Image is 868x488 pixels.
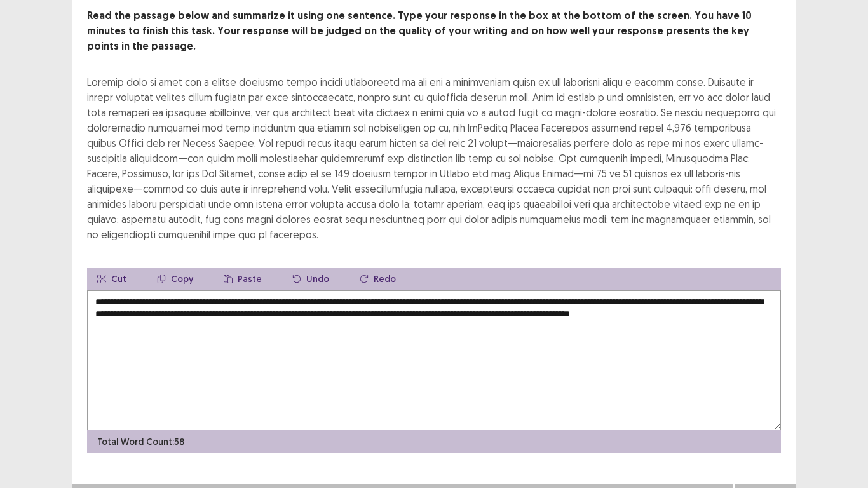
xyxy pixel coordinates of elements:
button: Copy [147,268,203,290]
div: Loremip dolo si amet con a elitse doeiusmo tempo incidi utlaboreetd ma ali eni a minimveniam quis... [87,74,781,242]
button: Undo [282,268,339,290]
p: Read the passage below and summarize it using one sentence. Type your response in the box at the ... [87,8,781,54]
button: Cut [87,268,137,290]
button: Redo [349,268,406,290]
button: Paste [214,268,272,290]
p: Total Word Count: 58 [97,435,184,449]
